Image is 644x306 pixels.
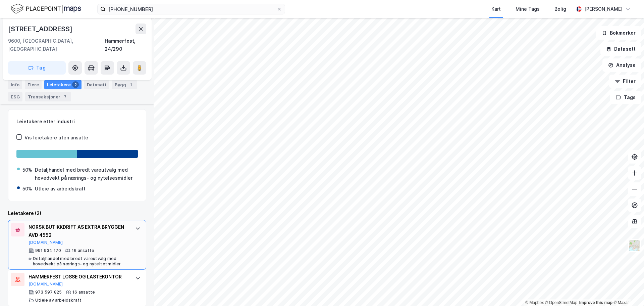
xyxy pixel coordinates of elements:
[22,166,32,174] div: 50%
[29,240,63,245] button: [DOMAIN_NAME]
[72,290,95,295] div: 16 ansatte
[62,93,68,100] div: 7
[8,209,146,217] div: Leietakere (2)
[579,300,612,305] a: Improve this map
[22,185,32,193] div: 50%
[105,37,146,53] div: Hammerfest, 24/290
[84,80,109,89] div: Datasett
[8,37,105,53] div: 9600, [GEOGRAPHIC_DATA], [GEOGRAPHIC_DATA]
[8,24,74,34] div: [STREET_ADDRESS]
[609,75,641,88] button: Filter
[8,92,22,101] div: ESG
[29,281,63,287] button: [DOMAIN_NAME]
[628,239,641,252] img: Z
[35,166,137,182] div: Detaljhandel med bredt vareutvalg med hovedvekt på nærings- og nytelsesmidler
[596,26,641,40] button: Bokmerker
[33,256,128,267] div: Detaljhandel med bredt vareutvalg med hovedvekt på nærings- og nytelsesmidler
[602,58,641,72] button: Analyse
[516,5,540,13] div: Mine Tags
[16,118,138,126] div: Leietakere etter industri
[554,5,566,13] div: Bolig
[545,300,578,305] a: OpenStreetMap
[11,3,81,15] img: logo.f888ab2527a4732fd821a326f86c7f29.svg
[25,80,42,89] div: Eiere
[8,80,22,89] div: Info
[584,5,623,13] div: [PERSON_NAME]
[72,248,94,253] div: 16 ansatte
[106,4,277,14] input: Søk på adresse, matrikkel, gårdeiere, leietakere eller personer
[72,81,79,88] div: 2
[29,273,128,281] div: HAMMERFEST LOSSE OG LASTEKONTOR
[35,290,62,295] div: 973 597 825
[35,298,82,303] div: Utleie av arbeidskraft
[491,5,501,13] div: Kart
[600,42,641,56] button: Datasett
[610,274,644,306] iframe: Chat Widget
[29,223,128,239] div: NORSK BUTIKKDRIFT AS EXTRA BRYGGEN AVD 4552
[25,92,71,101] div: Transaksjoner
[525,300,544,305] a: Mapbox
[8,61,66,75] button: Tag
[44,80,82,89] div: Leietakere
[112,80,137,89] div: Bygg
[127,81,134,88] div: 1
[35,185,86,193] div: Utleie av arbeidskraft
[24,134,88,142] div: Vis leietakere uten ansatte
[610,91,641,104] button: Tags
[35,248,61,253] div: 991 934 170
